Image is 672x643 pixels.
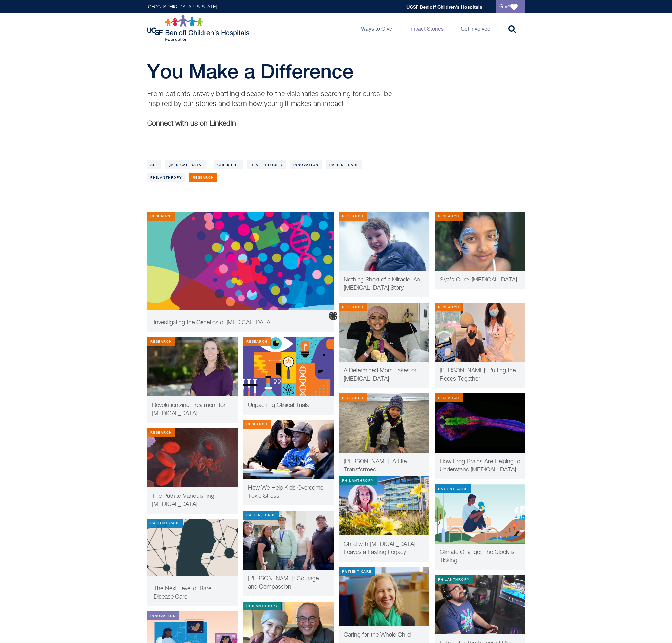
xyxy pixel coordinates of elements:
[147,428,238,487] img: UC Consortium Launches First Clinical Trial Using CRISPR to Correct Gene Defect That Causes Sickl...
[339,303,429,388] a: Research Bella in treatment A Determined Mom Takes on [MEDICAL_DATA]
[339,303,429,362] img: Bella in treatment
[339,212,429,271] img: Lew at the playground
[147,428,175,437] div: Research
[147,428,238,514] a: Research UC Consortium Launches First Clinical Trial Using CRISPR to Correct Gene Defect That Cau...
[435,303,525,362] img: Jeff and Dr. Wu
[440,277,517,283] span: Siya’s Cure: [MEDICAL_DATA]
[339,393,429,453] img: Liam
[435,303,463,311] div: Research
[165,160,206,169] a: [MEDICAL_DATA]
[435,484,525,570] a: Patient Care Eco-anxiety and kids Climate Change: The Clock is Ticking
[406,4,482,10] a: UCSF Benioff Children's Hospitals
[243,420,334,505] a: Research Learn how we help kids with stress How We Help Kids Overcome Toxic Stress
[339,476,429,535] img: Randie Baruh inset, Mission Bay campus
[147,212,175,221] div: Research
[147,212,334,330] img: Connections Summer 2023 thumbnail
[189,173,217,182] a: Research
[440,549,515,564] span: Climate Change: The Clock is Ticking
[455,13,496,43] a: Get Involved
[248,485,323,499] span: How We Help Kids Overcome Toxic Stress
[435,484,525,544] img: Eco-anxiety and kids
[247,160,286,169] a: Health Equity
[243,337,334,415] a: Research Clinical Trials Unpacking Clinical Trials
[243,602,281,610] div: Philanthropy
[147,129,174,143] iframe: LinkedIn Embedded Content
[435,393,463,402] div: Research
[147,15,251,41] img: Logo for UCSF Benioff Children's Hospitals Foundation
[344,368,418,382] span: A Determined Mom Takes on [MEDICAL_DATA]
[339,567,375,576] div: Patient Care
[435,212,525,289] a: Research Siya Siya’s Cure: [MEDICAL_DATA]
[152,493,214,507] span: The Path to Vanquishing [MEDICAL_DATA]
[154,320,272,326] span: Investigating the Genetics of [MEDICAL_DATA]
[243,511,334,596] a: Patient Care Jesse and his family [PERSON_NAME]: Courage and Compassion
[440,459,520,473] span: How Frog Brains Are Helping to Understand [MEDICAL_DATA]
[339,212,429,297] a: Research Lew at the playground Nothing Short of a Miracle: An [MEDICAL_DATA] Story
[147,337,238,423] a: Research Jennifer Martelle Tu, MD, PhD Revolutionizing Treatment for [MEDICAL_DATA]
[147,160,162,169] a: All
[243,420,334,479] img: Learn how we help kids with stress
[147,337,175,346] div: Research
[147,611,179,620] div: Innovation
[344,541,415,555] span: Child with [MEDICAL_DATA] Leaves a Lasting Legacy
[243,511,334,570] img: Jesse and his family
[435,575,525,634] img: Extra Life: The Power of Play
[435,393,525,479] a: Research How Frog Brains Are Helping Understand Autism How Frog Brains Are Helping to Understand ...
[248,576,319,590] span: [PERSON_NAME]: Courage and Compassion
[147,212,334,332] a: Research Connections Summer 2023 thumbnail Investigating the Genetics of [MEDICAL_DATA]
[152,402,226,416] span: Revolutionizing Treatment for [MEDICAL_DATA]
[435,393,525,453] img: How Frog Brains Are Helping Understand Autism
[339,393,429,479] a: Research Liam [PERSON_NAME]: A Life Transformed
[339,303,367,311] div: Research
[147,173,185,182] a: Philanthropy
[404,13,449,43] a: Impact Stories
[147,519,183,528] div: Patient Care
[435,303,525,388] a: Research Jeff and Dr. Wu [PERSON_NAME]: Putting the Pieces Together
[339,567,429,626] img: Jenifer Matthews, MD
[243,337,334,396] img: Clinical Trials
[435,575,473,584] div: Philanthropy
[344,277,420,291] span: Nothing Short of a Miracle: An [MEDICAL_DATA] Story
[147,89,401,109] p: From patients bravely battling disease to the visionaries searching for cures, be inspired by our...
[435,484,471,493] div: Patient Care
[344,632,411,638] span: Caring for the Whole Child
[339,476,377,485] div: Philanthropy
[243,337,271,346] div: Research
[290,160,322,169] a: Innovation
[344,459,407,473] span: [PERSON_NAME]: A Life Transformed
[154,586,211,600] span: The Next Level of Rare Disease Care
[147,337,238,396] img: Jennifer Martelle Tu, MD, PhD
[243,511,279,520] div: Patient Care
[147,120,236,127] b: Connect with us on LinkedIn
[248,402,309,408] span: Unpacking Clinical Trials
[339,393,367,402] div: Research
[147,519,238,606] a: Patient Care JDM thumb The Next Level of Rare Disease Care
[339,212,367,221] div: Research
[339,476,429,562] a: Philanthropy Randie Baruh inset, Mission Bay campus Child with [MEDICAL_DATA] Leaves a Lasting Le...
[356,13,397,43] a: Ways to Give
[147,519,238,576] img: JDM thumb
[214,160,243,169] a: Child Life
[147,5,217,9] a: [GEOGRAPHIC_DATA][US_STATE]
[496,0,525,13] a: Give
[440,368,516,382] span: [PERSON_NAME]: Putting the Pieces Together
[326,160,362,169] a: Patient Care
[435,212,463,221] div: Research
[147,60,353,83] span: You Make a Difference
[243,420,271,429] div: Research
[435,212,525,271] img: Siya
